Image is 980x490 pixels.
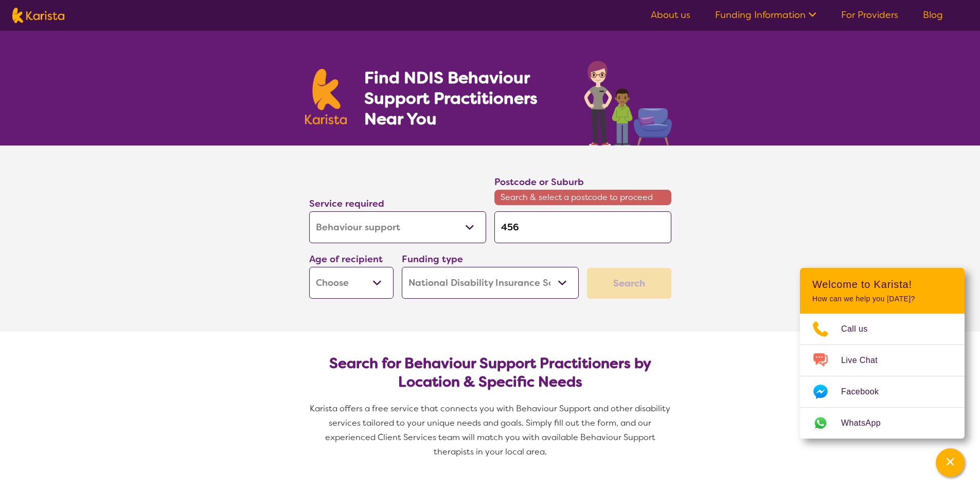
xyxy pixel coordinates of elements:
h2: Welcome to Karista! [812,278,952,291]
input: Type [494,211,671,243]
span: Search & select a postcode to proceed [494,190,671,205]
label: Age of recipient [309,253,383,265]
ul: Choose channel [800,314,965,439]
span: Live Chat [841,353,890,368]
label: Postcode or Suburb [494,176,584,188]
p: Karista offers a free service that connects you with Behaviour Support and other disability servi... [305,402,675,459]
span: Call us [841,321,880,337]
span: WhatsApp [841,415,893,431]
label: Service required [309,197,384,210]
img: behaviour-support [581,56,675,146]
span: Facebook [841,384,891,400]
a: Funding Information [715,9,816,21]
img: Karista logo [305,69,347,124]
p: How can we help you [DATE]? [812,295,952,303]
h1: Find NDIS Behaviour Support Practitioners Near You [364,67,563,129]
label: Funding type [402,253,463,265]
button: Channel Menu [936,448,965,477]
img: Karista logo [12,8,64,23]
a: Web link opens in a new tab. [800,408,965,439]
div: Channel Menu [800,268,965,439]
a: Blog [923,9,943,21]
a: About us [651,9,690,21]
a: For Providers [841,9,898,21]
h2: Search for Behaviour Support Practitioners by Location & Specific Needs [317,354,663,391]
